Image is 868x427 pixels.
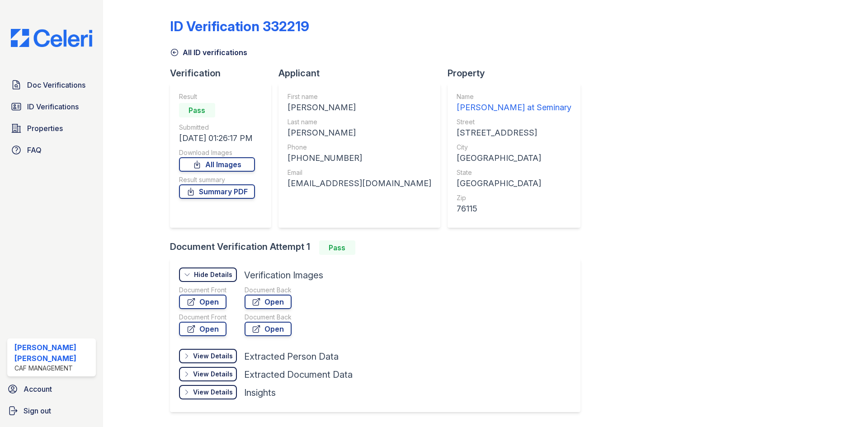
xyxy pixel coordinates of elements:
[288,92,431,101] div: First name
[457,143,571,152] div: City
[245,322,292,336] a: Open
[244,386,276,399] div: Insights
[457,127,571,139] div: [STREET_ADDRESS]
[7,119,96,137] a: Properties
[179,157,255,172] a: All Images
[179,322,226,336] a: Open
[245,313,292,322] div: Document Back
[170,47,247,58] a: All ID verifications
[14,364,92,373] div: CAF Management
[457,202,571,215] div: 76115
[457,193,571,202] div: Zip
[179,286,226,295] div: Document Front
[179,313,226,322] div: Document Front
[288,117,431,127] div: Last name
[457,92,571,101] div: Name
[27,101,79,112] span: ID Verifications
[14,342,92,364] div: [PERSON_NAME] [PERSON_NAME]
[319,240,355,255] div: Pass
[179,123,255,132] div: Submitted
[278,67,448,80] div: Applicant
[244,350,339,363] div: Extracted Person Data
[245,286,292,295] div: Document Back
[288,143,431,152] div: Phone
[179,132,255,145] div: [DATE] 01:26:17 PM
[170,18,309,34] div: ID Verification 332219
[288,168,431,177] div: Email
[170,240,588,255] div: Document Verification Attempt 1
[179,148,255,157] div: Download Images
[7,141,96,159] a: FAQ
[179,92,255,101] div: Result
[244,269,323,282] div: Verification Images
[288,101,431,114] div: [PERSON_NAME]
[288,177,431,190] div: [EMAIL_ADDRESS][DOMAIN_NAME]
[24,405,51,416] span: Sign out
[288,152,431,164] div: [PHONE_NUMBER]
[4,402,99,420] a: Sign out
[448,67,588,80] div: Property
[193,352,233,361] div: View Details
[24,384,52,394] span: Account
[457,168,571,177] div: State
[179,295,226,309] a: Open
[27,123,63,134] span: Properties
[27,80,85,90] span: Doc Verifications
[193,388,233,397] div: View Details
[7,98,96,116] a: ID Verifications
[830,391,859,418] iframe: chat widget
[244,368,353,381] div: Extracted Document Data
[179,175,255,184] div: Result summary
[193,370,233,379] div: View Details
[7,76,96,94] a: Doc Verifications
[457,177,571,190] div: [GEOGRAPHIC_DATA]
[457,92,571,114] a: Name [PERSON_NAME] at Seminary
[179,103,215,117] div: Pass
[457,152,571,164] div: [GEOGRAPHIC_DATA]
[245,295,292,309] a: Open
[457,101,571,114] div: [PERSON_NAME] at Seminary
[457,117,571,127] div: Street
[27,145,42,155] span: FAQ
[4,380,99,398] a: Account
[170,67,278,80] div: Verification
[179,184,255,199] a: Summary PDF
[194,270,232,279] div: Hide Details
[288,127,431,139] div: [PERSON_NAME]
[4,29,99,47] img: CE_Logo_Blue-a8612792a0a2168367f1c8372b55b34899dd931a85d93a1a3d3e32e68fde9ad4.png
